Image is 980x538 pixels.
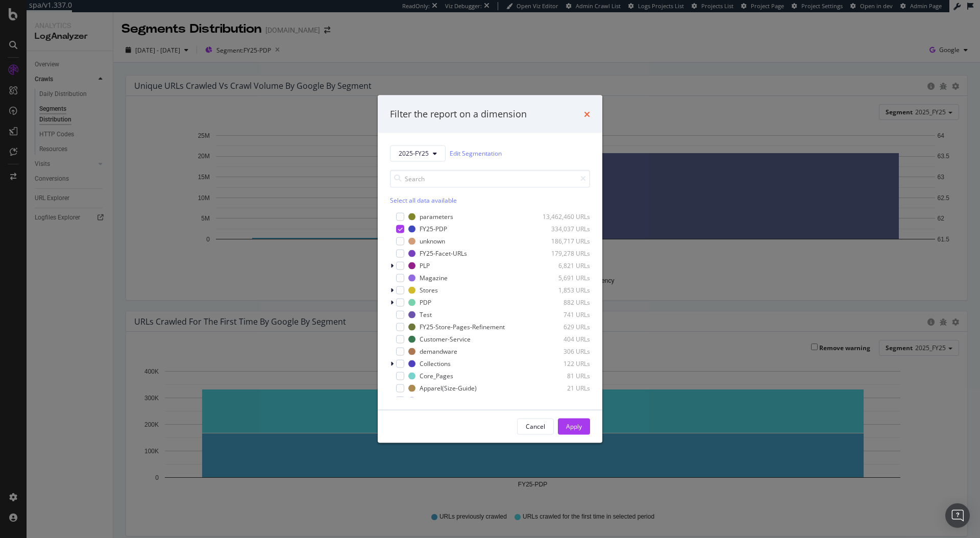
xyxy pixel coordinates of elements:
button: Apply [558,418,590,434]
div: PLP [420,261,430,270]
div: FY25-PDP [420,225,447,233]
div: Global [420,396,438,405]
div: 1,853 URLs [540,286,590,295]
div: unknown [420,237,445,246]
div: Collections [420,359,451,368]
div: 306 URLs [540,347,590,356]
div: 13,462,460 URLs [540,212,590,221]
span: 2025-FY25 [399,149,429,158]
div: 741 URLs [540,310,590,319]
div: FY25-Facet-URLs [420,249,467,258]
div: 5,691 URLs [540,274,590,282]
div: Apply [566,422,582,431]
div: 629 URLs [540,323,590,331]
div: 6 URLs [540,396,590,405]
div: demandware [420,347,457,356]
div: Customer-Service [420,335,471,344]
button: Cancel [517,418,554,434]
button: 2025-FY25 [390,145,446,161]
div: times [584,108,590,121]
div: modal [378,95,602,443]
input: Search [390,169,590,187]
div: Apparel(Size-Guide) [420,384,477,393]
div: Open Intercom Messenger [945,503,970,528]
div: 179,278 URLs [540,249,590,258]
div: PDP [420,298,431,307]
div: 122 URLs [540,359,590,368]
div: Magazine [420,274,448,282]
div: FY25-Store-Pages-Refinement [420,323,505,331]
div: Core_Pages [420,372,453,380]
div: 21 URLs [540,384,590,393]
div: Cancel [526,422,545,431]
div: Select all data available [390,195,590,204]
div: 404 URLs [540,335,590,344]
div: Stores [420,286,438,295]
div: parameters [420,212,453,221]
div: 186,717 URLs [540,237,590,246]
a: Edit Segmentation [450,148,502,159]
div: 334,037 URLs [540,225,590,233]
div: Test [420,310,432,319]
div: 81 URLs [540,372,590,380]
div: 6,821 URLs [540,261,590,270]
div: 882 URLs [540,298,590,307]
div: Filter the report on a dimension [390,108,527,121]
